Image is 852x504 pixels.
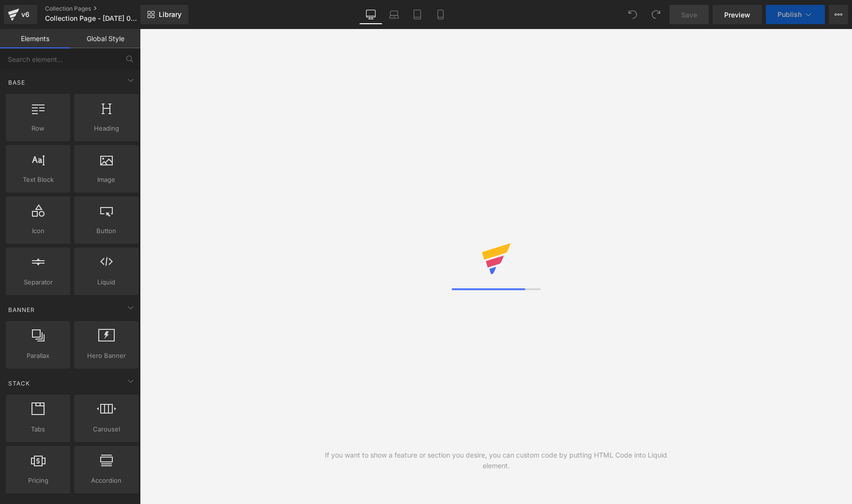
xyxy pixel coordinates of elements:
span: Carousel [77,424,136,434]
span: Tabs [9,424,67,434]
button: Redo [646,5,666,24]
a: Global Style [70,29,140,48]
span: Icon [9,226,67,236]
a: Tablet [406,5,429,24]
span: Banner [7,305,36,314]
span: Preview [724,10,750,20]
button: Undo [623,5,642,24]
a: Collection Pages [45,5,156,13]
span: Save [681,10,697,20]
button: More [829,5,848,24]
span: Separator [9,277,67,287]
span: Row [9,123,67,133]
span: Liquid [77,277,136,287]
a: v6 [4,5,37,24]
span: Hero Banner [77,351,136,361]
button: Publish [766,5,825,24]
span: Heading [77,123,136,133]
span: Publish [777,11,802,18]
span: Pricing [9,475,67,486]
div: v6 [19,8,31,21]
span: Parallax [9,351,67,361]
span: Text Block [9,175,67,185]
a: Laptop [382,5,406,24]
div: If you want to show a feature or section you desire, you can custom code by putting HTML Code int... [318,450,674,471]
a: Mobile [429,5,452,24]
a: New Library [140,5,188,24]
span: Collection Page - [DATE] 08:30:13 [45,15,138,22]
span: Accordion [77,475,136,486]
a: Desktop [359,5,382,24]
a: Preview [713,5,762,24]
span: Base [7,78,26,87]
span: Button [77,226,136,236]
span: Library [159,10,182,19]
span: Stack [7,379,31,388]
span: Image [77,175,136,185]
